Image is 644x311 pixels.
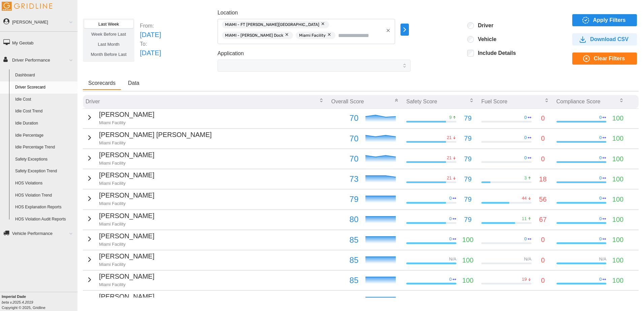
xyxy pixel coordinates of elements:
[462,296,473,306] p: 100
[464,113,472,124] p: 79
[599,297,602,303] p: 0
[524,175,527,181] p: 3
[2,2,52,11] img: Gridline
[449,216,452,222] p: 0
[522,276,526,282] p: 19
[2,295,26,299] b: Imperial Dade
[449,276,452,282] p: 0
[99,241,154,247] p: Miami Facility
[331,98,364,105] p: Overall Score
[462,275,473,286] p: 100
[86,150,154,166] button: [PERSON_NAME]Miami Facility
[524,135,527,141] p: 0
[12,165,77,177] a: Safety Exception Trend
[12,201,77,213] a: HOS Explanation Reports
[99,109,154,120] p: [PERSON_NAME]
[524,155,527,161] p: 0
[331,132,358,145] p: 70
[12,105,77,117] a: Idle Cost Trend
[86,211,154,227] button: [PERSON_NAME]Miami Facility
[474,50,516,57] label: Include Details
[99,120,154,126] p: Miami Facility
[541,235,545,245] p: 0
[331,294,358,307] p: 85
[128,80,139,86] span: Data
[612,235,623,245] p: 100
[541,113,545,124] p: 0
[99,211,154,221] p: [PERSON_NAME]
[541,296,545,306] p: 0
[91,32,126,37] span: Week Before Last
[331,193,358,206] p: 79
[539,174,547,184] p: 18
[99,170,154,180] p: [PERSON_NAME]
[225,21,319,28] span: MIAMI - FT [PERSON_NAME][GEOGRAPHIC_DATA]
[98,22,119,27] span: Last Week
[447,155,452,161] p: 21
[86,170,154,186] button: [PERSON_NAME]Miami Facility
[99,271,154,282] p: [PERSON_NAME]
[2,300,33,304] i: beta v.2025.4.2019
[331,112,358,125] p: 70
[99,231,154,241] p: [PERSON_NAME]
[99,150,154,160] p: [PERSON_NAME]
[99,251,154,262] p: [PERSON_NAME]
[331,152,358,165] p: 70
[86,271,154,288] button: [PERSON_NAME]Miami Facility
[464,194,472,205] p: 79
[539,194,547,205] p: 56
[99,180,154,186] p: Miami Facility
[99,262,154,268] p: Miami Facility
[140,30,161,40] p: [DATE]
[599,135,602,141] p: 0
[594,53,625,64] span: Clear Filters
[572,33,637,45] button: Download CSV
[406,98,437,105] p: Safety Score
[556,98,601,105] p: Compliance Score
[524,256,532,262] p: N/A
[99,160,154,166] p: Miami Facility
[12,81,77,94] a: Driver Scorecard
[12,94,77,106] a: Idle Cost
[599,155,602,161] p: 0
[99,140,212,146] p: Miami Facility
[612,174,623,184] p: 100
[539,214,547,225] p: 67
[98,42,119,47] span: Last Month
[449,195,452,201] p: 0
[599,175,602,181] p: 0
[447,175,452,181] p: 21
[524,114,527,120] p: 0
[599,236,602,242] p: 0
[88,80,116,86] span: Scorecards
[449,256,456,262] p: N/A
[91,52,127,57] span: Month Before Last
[612,255,623,266] p: 100
[331,213,358,226] p: 80
[12,141,77,153] a: Idle Percentage Trend
[612,154,623,164] p: 100
[541,255,545,266] p: 0
[462,235,473,245] p: 100
[612,113,623,124] p: 100
[99,291,154,302] p: [PERSON_NAME]
[572,14,637,26] button: Apply Filters
[474,22,493,29] label: Driver
[12,189,77,202] a: HOS Violation Trend
[449,114,452,120] p: 9
[99,130,212,140] p: [PERSON_NAME] [PERSON_NAME]
[541,275,545,286] p: 0
[140,22,161,30] p: From:
[86,291,154,308] button: [PERSON_NAME]Miami Facility
[331,274,358,287] p: 85
[86,251,154,268] button: [PERSON_NAME]Miami Facility
[612,214,623,225] p: 100
[474,36,496,43] label: Vehicle
[12,177,77,189] a: HOS Violations
[12,130,77,142] a: Idle Percentage
[218,49,244,58] label: Application
[12,153,77,166] a: Safety Exceptions
[464,214,472,225] p: 79
[599,216,602,222] p: 0
[541,154,545,164] p: 0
